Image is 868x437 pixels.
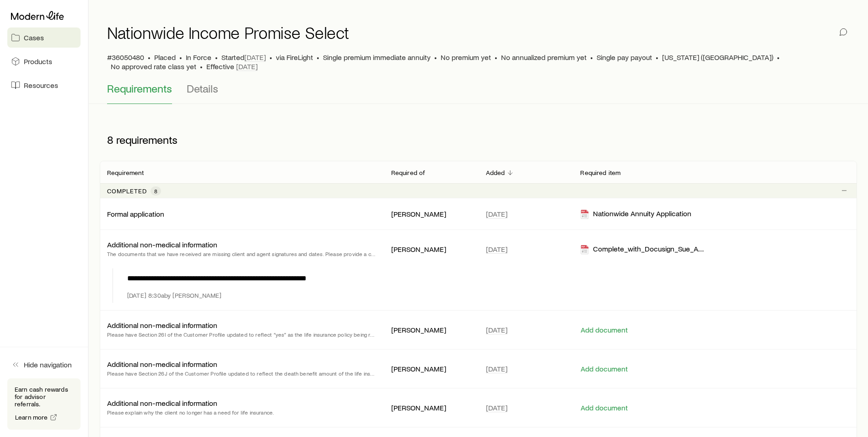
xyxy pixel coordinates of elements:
p: Please explain why the client no longer has a need for life insurance. [107,408,274,417]
span: [DATE] [236,62,258,71]
span: Single premium immediate annuity [323,53,431,62]
p: [PERSON_NAME] [391,245,471,254]
span: [DATE] [486,403,507,412]
span: requirements [116,133,178,146]
p: [PERSON_NAME] [391,325,471,334]
span: • [777,53,780,62]
p: Please have Section 26I of the Customer Profile updated to reflect “yes” as the life insurance po... [107,330,377,339]
p: Completed [107,187,147,195]
p: Earn cash rewards for advisor referrals. [15,386,73,408]
span: No premium yet [441,53,491,62]
span: Products [24,57,52,66]
p: Requirement [107,169,144,176]
span: via FireLight [276,53,313,62]
p: Additional non-medical information [107,399,217,408]
span: • [434,53,437,62]
span: #36050480 [107,53,144,62]
span: • [317,53,319,62]
span: [US_STATE] ([GEOGRAPHIC_DATA]) [662,53,773,62]
div: Complete_with_Docusign_Sue_Application_(1)p [580,244,707,255]
span: [DATE] [486,364,507,373]
span: • [656,53,658,62]
p: Additional non-medical information [107,360,217,369]
span: [DATE] [244,53,266,62]
div: Nationwide Annuity Application [580,209,691,219]
p: [PERSON_NAME] [391,209,471,218]
span: • [590,53,593,62]
span: [DATE] [486,325,507,334]
span: • [270,53,272,62]
p: [DATE] 8:30a by [PERSON_NAME] [127,292,221,299]
p: Required item [580,169,620,176]
span: Resources [24,81,58,90]
span: 8 [154,187,157,195]
p: Added [486,169,505,176]
p: Effective [206,62,258,71]
p: Formal application [107,209,164,218]
a: Products [7,51,81,71]
div: Earn cash rewards for advisor referrals.Learn more [7,378,81,430]
button: Add document [580,326,628,334]
span: • [200,62,203,71]
a: Cases [7,27,81,48]
span: Details [187,82,218,95]
span: • [148,53,151,62]
p: The documents that we have received are missing client and agent signatures and dates. Please pro... [107,249,377,258]
span: • [179,53,182,62]
p: Additional non-medical information [107,240,217,249]
p: Please have Section 26J of the Customer Profile updated to reflect the death benefit amount of th... [107,369,377,378]
p: [PERSON_NAME] [391,364,471,373]
span: No approved rate class yet [111,62,196,71]
p: Required of [391,169,426,176]
span: No annualized premium yet [501,53,587,62]
button: Add document [580,365,628,373]
span: Learn more [15,414,48,421]
p: Started [221,53,266,62]
span: • [495,53,497,62]
span: 8 [107,133,113,146]
span: Requirements [107,82,172,95]
button: Hide navigation [7,355,81,375]
p: Additional non-medical information [107,321,217,330]
span: [DATE] [486,245,507,254]
span: In Force [186,53,211,62]
a: Resources [7,75,81,95]
div: Application details tabs [107,82,850,104]
span: • [215,53,218,62]
p: [PERSON_NAME] [391,403,471,412]
span: Cases [24,33,44,42]
p: Placed [154,53,176,62]
span: Single pay payout [597,53,652,62]
h1: Nationwide Income Promise Select [107,23,349,42]
button: Add document [580,404,628,412]
span: Hide navigation [24,360,72,369]
span: [DATE] [486,209,507,218]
